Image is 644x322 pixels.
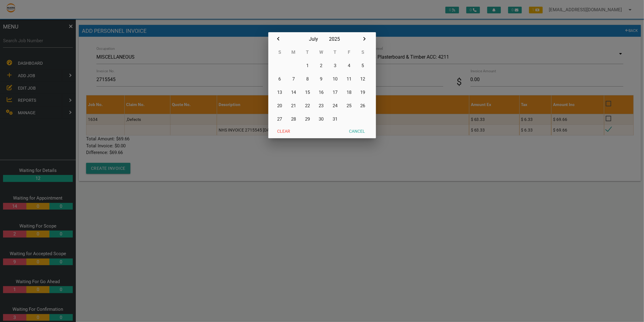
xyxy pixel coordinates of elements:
[356,72,370,86] button: 12
[273,72,287,86] button: 6
[314,86,328,99] button: 16
[328,59,342,72] button: 3
[314,59,328,72] button: 2
[314,112,328,126] button: 30
[345,126,370,137] button: Cancel
[314,99,328,112] button: 23
[319,50,323,55] abbr: Wednesday
[342,59,356,72] button: 4
[300,59,314,72] button: 1
[300,72,314,86] button: 8
[273,112,287,126] button: 27
[287,99,300,112] button: 21
[334,50,337,55] abbr: Thursday
[306,50,309,55] abbr: Tuesday
[314,72,328,86] button: 9
[273,126,295,137] button: Clear
[287,112,300,126] button: 28
[342,86,356,99] button: 18
[287,86,300,99] button: 14
[273,86,287,99] button: 13
[273,99,287,112] button: 20
[300,86,314,99] button: 15
[328,72,342,86] button: 10
[300,99,314,112] button: 22
[348,50,350,55] abbr: Friday
[287,72,300,86] button: 7
[328,112,342,126] button: 31
[356,99,370,112] button: 26
[342,99,356,112] button: 25
[300,112,314,126] button: 29
[328,99,342,112] button: 24
[328,86,342,99] button: 17
[356,86,370,99] button: 19
[361,50,364,55] abbr: Saturday
[292,50,296,55] abbr: Monday
[342,72,356,86] button: 11
[356,59,370,72] button: 5
[278,50,281,55] abbr: Sunday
